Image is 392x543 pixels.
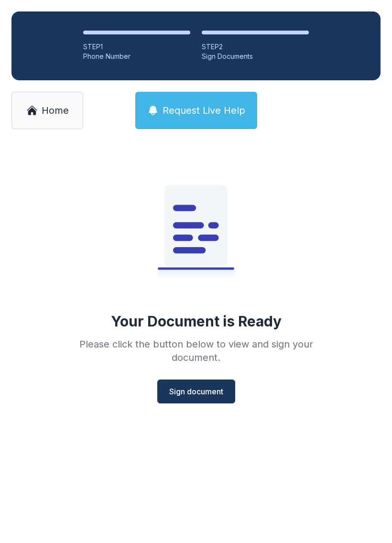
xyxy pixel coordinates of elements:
[83,52,190,61] div: Phone Number
[202,42,309,52] div: STEP 2
[111,313,282,330] div: Your Document is Ready
[83,42,190,52] div: STEP 1
[202,52,309,61] div: Sign Documents
[169,386,223,397] span: Sign document
[42,104,69,117] span: Home
[163,104,245,117] span: Request Live Help
[58,337,334,364] div: Please click the button below to view and sign your document.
